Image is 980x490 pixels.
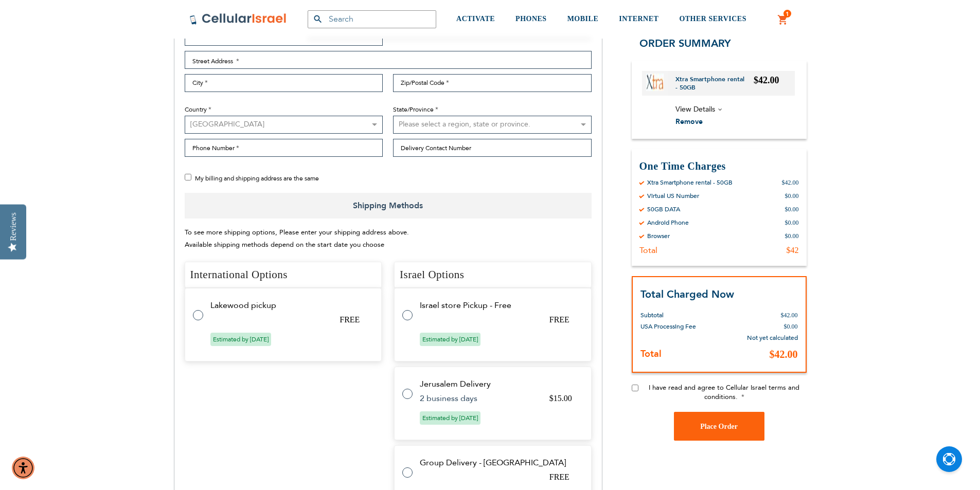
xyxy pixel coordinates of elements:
div: 50GB DATA [647,205,680,213]
span: Order Summary [639,36,731,50]
td: 2 business days [420,394,537,403]
h3: One Time Charges [639,159,799,173]
span: Estimated by [DATE] [210,333,271,346]
div: Xtra Smartphone rental - 50GB [647,178,733,186]
span: Not yet calculated [747,334,798,342]
span: USA Processing Fee [640,322,696,331]
td: Jerusalem Delivery [420,379,579,389]
img: Cellular Israel Logo [189,13,287,25]
td: Lakewood pickup [210,301,369,310]
span: To see more shipping options, Please enter your shipping address above. Available shipping method... [185,228,409,250]
img: Xtra Smartphone rental - 50GB [646,73,664,90]
div: Android Phone [647,218,689,226]
span: ACTIVATE [456,15,495,23]
span: MOBILE [567,15,599,23]
strong: Total [640,348,662,360]
span: FREE [549,473,569,481]
input: Search [308,10,436,28]
span: $0.00 [784,323,798,330]
div: Accessibility Menu [12,457,34,479]
td: Group Delivery - [GEOGRAPHIC_DATA] [420,458,579,467]
span: FREE [549,315,569,324]
div: $0.00 [785,231,799,240]
span: OTHER SERVICES [679,15,746,23]
span: 1 [786,10,789,18]
span: $15.00 [549,394,572,403]
div: $42.00 [782,178,799,186]
div: $0.00 [785,218,799,226]
div: Total [639,245,657,255]
a: 1 [777,14,789,26]
span: View Details [675,104,715,114]
span: Estimated by [DATE] [420,411,480,425]
span: Estimated by [DATE] [420,333,480,346]
span: $42.00 [770,349,798,360]
div: Virtual US Number [647,191,699,199]
span: $42.00 [781,312,798,319]
a: Xtra Smartphone rental - 50GB [675,75,754,91]
h4: International Options [185,262,382,288]
span: $42.00 [754,75,779,85]
span: I have read and agree to Cellular Israel terms and conditions. [649,383,799,402]
span: Place Order [700,422,738,430]
span: My billing and shipping address are the same [195,174,319,183]
span: FREE [340,315,360,324]
button: Place Order [674,412,764,441]
h4: Israel Options [394,262,592,288]
div: Reviews [9,212,18,241]
div: $42 [787,245,799,255]
td: Israel store Pickup - Free [420,301,579,310]
div: $0.00 [785,205,799,213]
span: Remove [675,117,703,126]
span: Shipping Methods [185,193,592,219]
div: Browser [647,231,670,240]
strong: Total Charged Now [640,287,734,301]
div: $0.00 [785,191,799,199]
span: PHONES [515,15,547,23]
th: Subtotal [640,302,721,321]
span: INTERNET [619,15,658,23]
